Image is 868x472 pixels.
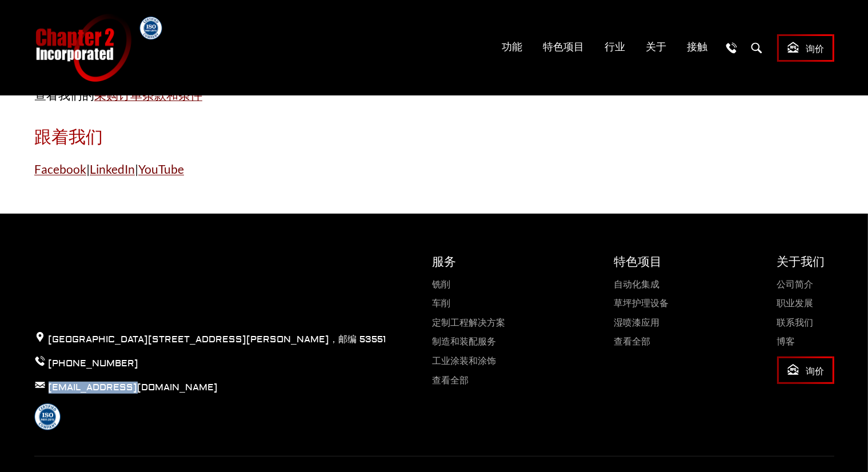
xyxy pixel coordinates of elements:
[433,279,451,290] a: 铣削
[433,355,497,367] a: 工业涂装和涂饰
[86,162,90,176] font: |
[34,87,94,102] font: 查看我们的
[806,43,825,55] font: 询价
[49,358,139,369] a: [PHONE_NUMBER]
[433,298,451,309] a: 车削
[433,254,457,270] font: 服务
[614,336,650,347] a: 查看全部
[34,127,103,148] font: 跟着我们
[777,254,825,270] font: 关于我们
[135,162,138,176] font: |
[639,35,674,59] a: 关于
[598,35,633,59] a: 行业
[433,375,469,386] a: 查看全部
[433,336,497,347] a: 制造和装配服务
[614,317,659,329] a: 湿喷漆应用
[777,317,814,329] a: 联系我们
[495,35,530,59] a: 功能
[680,35,715,59] a: 接触
[502,41,523,54] font: 功能
[34,162,86,176] a: Facebook
[777,279,814,290] a: 公司简介
[614,279,659,290] a: 自动化集成
[49,382,218,393] a: [EMAIL_ADDRESS][DOMAIN_NAME]
[777,357,834,384] a: 询价
[94,87,202,102] a: 采购订单条款和条件
[646,41,667,54] font: 关于
[536,35,592,59] a: 特色项目
[777,298,814,309] a: 职业发展
[687,41,708,54] font: 接触
[605,41,626,54] font: 行业
[614,298,669,309] a: 草坪护理设备
[49,334,387,345] font: [GEOGRAPHIC_DATA][STREET_ADDRESS][PERSON_NAME]，邮编 53551
[138,162,184,176] a: YouTube
[777,34,834,62] a: 询价
[543,41,585,54] font: 特色项目
[433,317,506,329] a: 定制工程解决方案
[90,162,135,176] a: LinkedIn
[777,336,795,347] a: 博客
[614,254,662,270] font: 特色项目
[806,366,825,377] font: 询价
